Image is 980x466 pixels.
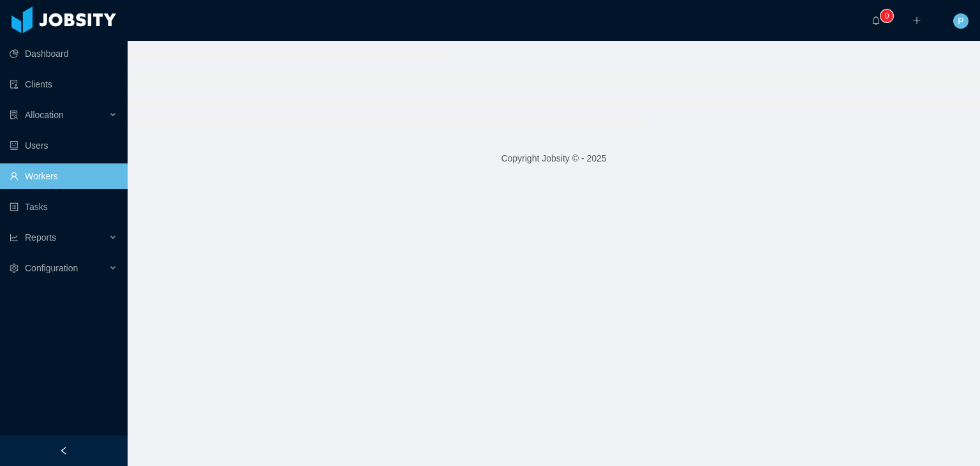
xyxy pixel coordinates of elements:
[10,133,117,158] a: icon: robotUsers
[958,13,963,29] span: P
[10,264,19,273] i: icon: setting
[128,137,980,181] footer: Copyright Jobsity © - 2025
[872,16,880,25] i: icon: bell
[25,110,64,120] span: Allocation
[880,10,893,22] sup: 0
[912,16,921,25] i: icon: plus
[25,263,78,273] span: Configuration
[10,163,117,189] a: icon: userWorkers
[10,71,117,97] a: icon: auditClients
[10,233,19,242] i: icon: line-chart
[10,194,117,220] a: icon: profileTasks
[25,232,56,243] span: Reports
[10,41,117,66] a: icon: pie-chartDashboard
[10,110,19,119] i: icon: solution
